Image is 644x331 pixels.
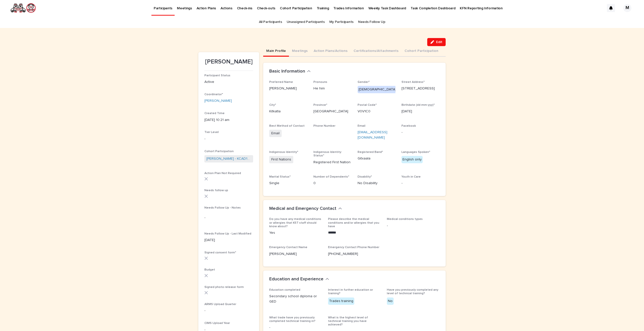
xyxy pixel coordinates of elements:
span: Cohort Participation [204,150,234,153]
span: Emergency Contact Phone Number [328,246,379,249]
div: [DEMOGRAPHIC_DATA] [358,86,397,93]
p: [STREET_ADDRESS] [401,86,440,91]
span: Please describe the medical conditions and/or allergies that you have [328,218,379,228]
span: Education completed [269,288,300,291]
span: Indigenous Identity: Status* [313,151,342,157]
span: Tier Level [204,131,219,134]
span: Gender* [358,81,370,84]
button: Main Profile [263,46,289,57]
span: Have you previously completed any level of technical training? [387,288,438,295]
p: [DATE] [204,238,253,243]
span: Emergency Contact Name [269,246,307,249]
div: No [387,297,394,305]
p: No Disability [358,181,396,186]
span: Preferred Name [269,81,293,84]
span: Phone Number [313,124,335,127]
p: Gitxaala [358,156,396,161]
span: Edit [436,40,442,44]
span: Registered Band* [358,151,383,154]
span: Languages Spoken* [401,151,430,154]
span: What is the highest level of technical training you have achieved? [328,316,368,326]
span: Coordinator* [204,93,223,96]
p: [DATE] [401,109,440,114]
span: Action Plan Not Required [204,172,241,175]
h2: Basic Information [269,69,305,74]
span: Facebook [401,124,416,127]
a: Needs Follow Up [358,16,385,28]
button: Action Plans/Actions [311,46,351,57]
p: Yes [269,230,322,236]
span: Signed consent form* [204,251,236,254]
p: - [204,136,253,142]
p: Registered First Nation [313,160,352,165]
button: Medical and Emergency Contact [269,206,342,212]
a: Unassigned Participants [287,16,325,28]
p: 0 [313,181,352,186]
a: [EMAIL_ADDRESS][DOMAIN_NAME] [358,130,387,139]
p: [DATE] 10:21 am [204,117,253,123]
span: Needs follow up [204,189,228,192]
a: [PERSON_NAME] - KCAD13- [DATE] [206,156,251,161]
p: - [204,308,253,313]
div: Trades training [328,297,354,305]
p: - [401,181,440,186]
span: First Nations [269,156,293,163]
span: ARMS Upload Quarter [204,303,236,306]
img: rNyI97lYS1uoOg9yXW8k [10,3,36,13]
span: What trade have you previously completed technical training in? [269,316,315,323]
p: He him [313,86,352,91]
a: [PHONE_NUMBER] [328,252,358,256]
span: Postal Code* [358,104,377,107]
h2: Education and Experience [269,277,324,282]
a: [PERSON_NAME] [204,98,232,104]
p: - [204,215,253,220]
p: [PERSON_NAME] [204,58,253,65]
p: - [269,325,322,330]
span: Budget [204,268,215,271]
button: Basic Information [269,69,311,74]
p: - [387,223,440,228]
span: CIMS Upload Year [204,322,230,325]
span: Marital Status* [269,175,291,178]
span: City* [269,104,276,107]
a: All Participants [259,16,282,28]
span: Created Time [204,112,225,115]
a: My Participants [329,16,354,28]
span: Signed photo release form [204,286,244,289]
span: Medical conditions types [387,218,423,221]
p: Secondary school diploma or GED [269,294,322,304]
span: Participant Status [204,74,230,77]
span: Do you have any medical conditions or allergies that K5T staff should know about? [269,218,321,228]
span: Email [269,130,282,137]
p: [GEOGRAPHIC_DATA] [313,109,352,114]
span: Youth in Care [401,175,421,178]
button: Edit [427,38,446,46]
span: Pronouns [313,81,327,84]
div: M [623,4,631,12]
span: Needs Follow Up - Last Modified [204,232,251,235]
p: Active [204,79,253,85]
p: V0V1C0 [358,109,396,114]
span: Interest in further education or training? [328,288,373,295]
button: Education and Experience [269,277,329,282]
div: English only [401,156,423,163]
p: - [401,130,440,135]
button: Certifications/Attachments [351,46,401,57]
span: Disability* [358,175,372,178]
span: Best Method of Contact [269,124,305,127]
span: Indigenous Identity* [269,151,298,154]
span: Street Address* [401,81,425,84]
span: Needs Follow Up - Notes [204,206,241,209]
span: Number of Dependents* [313,175,349,178]
p: Single [269,181,307,186]
p: Kitkatla [269,109,307,114]
h2: Medical and Emergency Contact [269,206,336,212]
button: Cohort Participation [401,46,441,57]
span: Email [358,124,365,127]
p: [PERSON_NAME] [269,86,307,91]
span: Province* [313,104,327,107]
p: [PERSON_NAME] [269,251,322,257]
span: Birthdate (dd-mm-yyy)* [401,104,435,107]
button: Meetings [289,46,311,57]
